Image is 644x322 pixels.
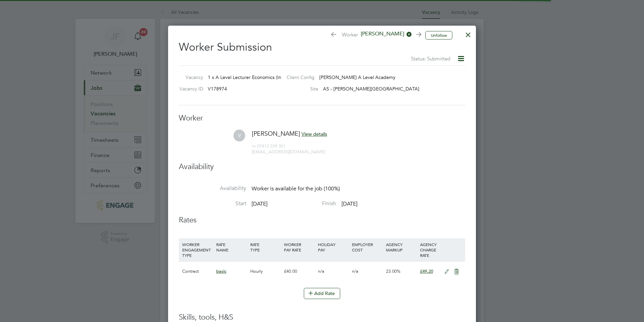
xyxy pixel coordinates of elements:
label: Availability [179,185,246,192]
span: [PERSON_NAME] [358,30,412,38]
button: Unfollow [425,31,452,40]
div: RATE TYPE [249,238,283,256]
label: Finish [269,200,336,207]
span: AS - [PERSON_NAME][GEOGRAPHIC_DATA] [323,86,419,92]
div: AGENCY MARKUP [384,238,418,256]
label: Vacancy ID [176,86,203,92]
span: [EMAIL_ADDRESS][DOMAIN_NAME] [252,149,325,155]
label: Vacancy [176,74,203,80]
button: Add Rate [304,288,340,299]
span: [PERSON_NAME] A Level Academy [319,74,395,80]
span: View details [301,131,327,137]
span: Worker [330,30,420,40]
span: 1 x A Level Lecturer Economics (Inner) [208,74,290,80]
h3: Availability [179,162,465,172]
h3: Worker [179,113,465,123]
label: Site [281,86,318,92]
div: HOLIDAY PAY [316,238,350,256]
div: AGENCY CHARGE RATE [418,238,441,261]
label: Client Config [281,74,315,80]
span: basic [216,268,226,274]
div: RATE NAME [215,238,249,256]
span: V [233,130,245,141]
div: Contract [181,262,215,281]
div: WORKER ENGAGEMENT TYPE [181,238,215,261]
span: Worker is available for the job (100%) [252,185,340,192]
span: 23.00% [386,268,400,274]
span: V178974 [208,86,227,92]
span: Status: Submitted [411,55,450,62]
span: [DATE] [252,200,267,207]
span: £49.20 [420,268,433,274]
div: EMPLOYER COST [350,238,384,256]
div: Hourly [249,262,283,281]
h2: Worker Submission [179,35,465,63]
h3: Rates [179,215,465,225]
span: m: [252,143,257,149]
span: [PERSON_NAME] [252,130,300,137]
span: [DATE] [342,200,357,207]
div: WORKER PAY RATE [282,238,316,256]
span: n/a [352,268,358,274]
span: 07413 339 301 [252,143,286,149]
div: £40.00 [282,262,316,281]
label: Start [179,200,246,207]
span: n/a [318,268,324,274]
